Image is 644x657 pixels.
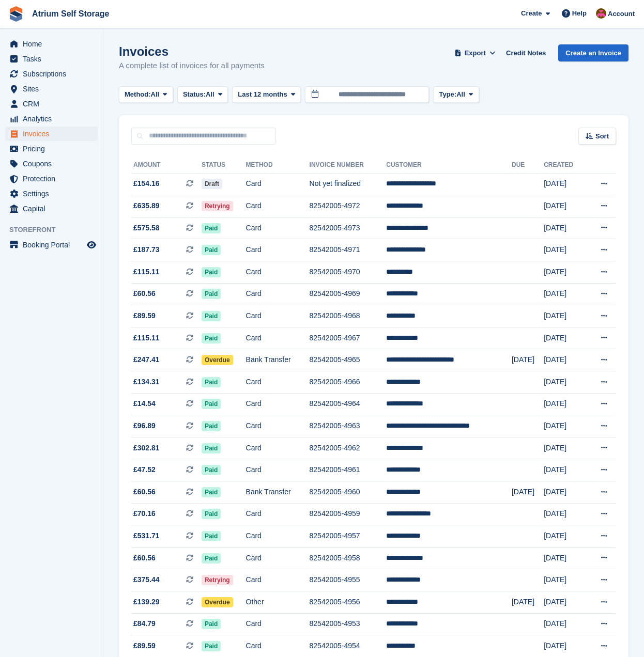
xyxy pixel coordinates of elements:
[5,142,98,156] a: menu
[544,591,586,613] td: [DATE]
[133,223,160,233] span: £575.58
[246,459,310,481] td: Card
[310,349,387,371] td: 82542005-4965
[133,574,160,585] span: £375.44
[23,238,85,252] span: Booking Portal
[202,377,221,387] span: Paid
[246,261,310,284] td: Card
[544,157,586,174] th: Created
[202,289,221,299] span: Paid
[544,261,586,284] td: [DATE]
[544,195,586,217] td: [DATE]
[133,443,160,453] span: £302.81
[558,44,628,61] a: Create an Invoice
[202,333,221,343] span: Paid
[5,112,98,126] a: menu
[202,399,221,409] span: Paid
[246,173,310,195] td: Card
[521,8,542,19] span: Create
[310,239,387,261] td: 82542005-4971
[310,327,387,349] td: 82542005-4967
[544,415,586,437] td: [DATE]
[310,283,387,305] td: 82542005-4969
[202,443,221,453] span: Paid
[246,393,310,415] td: Card
[310,503,387,525] td: 82542005-4959
[246,157,310,174] th: Method
[119,44,265,58] h1: Invoices
[183,89,206,100] span: Status:
[202,157,246,174] th: Status
[512,157,544,174] th: Due
[310,415,387,437] td: 82542005-4963
[246,613,310,635] td: Card
[544,349,586,371] td: [DATE]
[596,8,606,19] img: Mark Rhodes
[202,597,233,607] span: Overdue
[246,591,310,613] td: Other
[202,311,221,321] span: Paid
[5,37,98,51] a: menu
[310,613,387,635] td: 82542005-4953
[85,239,98,251] a: Preview store
[310,481,387,504] td: 82542005-4960
[246,195,310,217] td: Card
[544,503,586,525] td: [DATE]
[5,127,98,141] a: menu
[131,157,202,174] th: Amount
[456,89,465,100] span: All
[133,487,156,497] span: £60.56
[202,465,221,475] span: Paid
[133,597,160,607] span: £139.29
[595,131,609,142] span: Sort
[133,200,160,211] span: £635.89
[544,547,586,569] td: [DATE]
[119,86,173,103] button: Method: All
[125,89,151,100] span: Method:
[202,575,233,585] span: Retrying
[23,52,85,66] span: Tasks
[133,377,160,387] span: £134.31
[310,157,387,174] th: Invoice Number
[133,398,156,409] span: £14.54
[246,481,310,504] td: Bank Transfer
[246,569,310,591] td: Card
[310,547,387,569] td: 82542005-4958
[246,349,310,371] td: Bank Transfer
[202,201,233,211] span: Retrying
[246,327,310,349] td: Card
[151,89,160,100] span: All
[133,618,156,629] span: £84.79
[544,525,586,547] td: [DATE]
[9,225,103,235] span: Storefront
[544,217,586,239] td: [DATE]
[23,82,85,96] span: Sites
[133,530,160,541] span: £531.71
[544,283,586,305] td: [DATE]
[133,267,160,277] span: £115.11
[310,437,387,459] td: 82542005-4962
[133,333,160,343] span: £115.11
[202,641,221,651] span: Paid
[5,201,98,216] a: menu
[202,355,233,365] span: Overdue
[544,459,586,481] td: [DATE]
[5,186,98,201] a: menu
[133,508,156,519] span: £70.16
[23,201,85,216] span: Capital
[23,97,85,111] span: CRM
[310,261,387,284] td: 82542005-4970
[133,420,156,431] span: £96.89
[23,67,85,81] span: Subscriptions
[177,86,228,103] button: Status: All
[202,619,221,629] span: Paid
[544,393,586,415] td: [DATE]
[202,509,221,519] span: Paid
[386,157,512,174] th: Customer
[572,8,587,19] span: Help
[5,171,98,186] a: menu
[310,305,387,327] td: 82542005-4968
[465,48,486,58] span: Export
[246,415,310,437] td: Card
[202,421,221,431] span: Paid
